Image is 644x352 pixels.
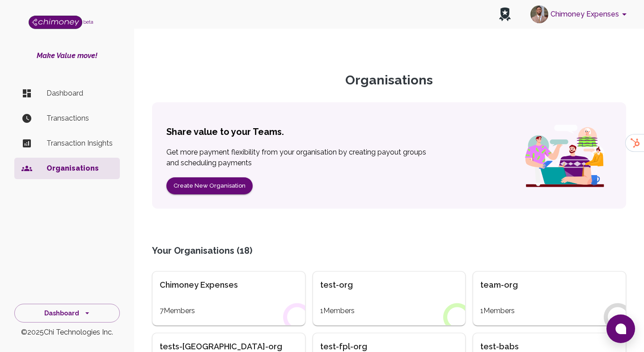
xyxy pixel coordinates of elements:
div: Your Organisations ( 18 ) [152,244,626,257]
div: test-org [320,279,458,291]
div: Share value to your Teams. [166,126,284,138]
button: Create New Organisation [166,177,253,195]
body2: Get more payment flexibility from your organisation by creating payout groups and scheduling paym... [166,147,434,168]
div: team-org [480,279,619,291]
img: pattern [603,303,626,325]
p: Dashboard [47,88,113,99]
img: pattern [443,303,465,325]
p: Organisations [152,72,626,88]
div: 7 Members [160,306,298,316]
img: pattern [283,303,305,325]
img: Logo [29,16,82,29]
img: happy [519,121,612,190]
button: Dashboard [14,304,120,323]
div: Chimoney Expenses [160,279,298,291]
div: 1 Members [480,306,619,316]
p: Organisations [47,163,113,174]
div: 1 Members [320,306,458,316]
p: Transactions [47,113,113,124]
img: avatar [530,5,548,23]
span: beta [83,19,93,25]
p: Transaction Insights [47,138,113,149]
button: account of current user [527,3,633,26]
button: Open chat window [606,314,635,343]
